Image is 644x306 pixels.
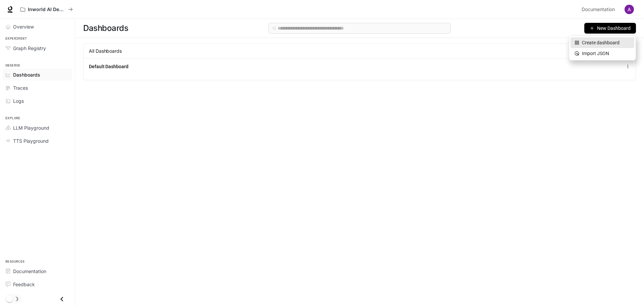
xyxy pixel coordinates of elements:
[575,50,630,57] div: Import JSON
[3,122,72,134] a: LLM Playground
[13,84,28,91] span: Traces
[13,281,35,288] span: Feedback
[13,45,46,52] span: Graph Registry
[584,23,636,34] button: New Dashboard
[575,39,630,46] div: Create dashboard
[17,3,76,16] button: All workspaces
[623,3,636,16] button: User avatar
[625,5,634,14] img: User avatar
[13,71,40,78] span: Dashboards
[597,25,631,32] span: New Dashboard
[3,42,72,54] a: Graph Registry
[3,69,72,81] a: Dashboards
[3,82,72,94] a: Traces
[3,135,72,147] a: TTS Playground
[13,97,24,104] span: Logs
[3,265,72,277] a: Documentation
[579,3,620,16] a: Documentation
[13,268,46,275] span: Documentation
[6,295,13,302] span: Dark mode toggle
[3,95,72,107] a: Logs
[54,292,69,306] button: Close drawer
[13,124,49,131] span: LLM Playground
[13,137,49,144] span: TTS Playground
[28,7,65,12] p: Inworld AI Demos
[3,278,72,290] a: Feedback
[89,63,128,70] a: Default Dashboard
[582,5,615,14] span: Documentation
[3,21,72,33] a: Overview
[83,21,128,35] span: Dashboards
[89,48,122,54] span: All Dashboards
[13,23,34,30] span: Overview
